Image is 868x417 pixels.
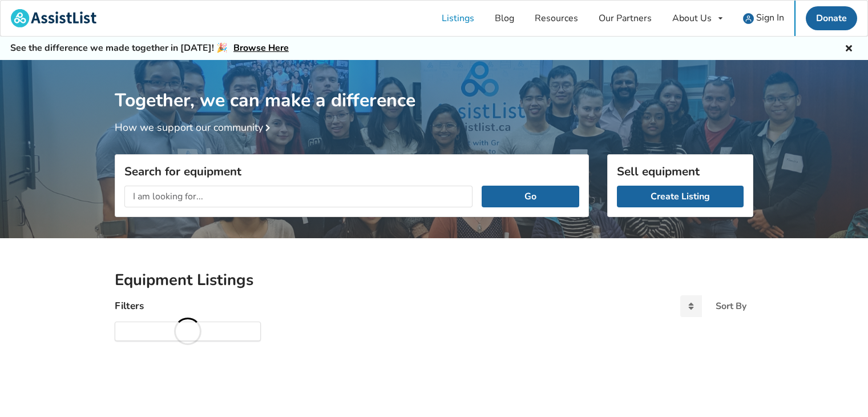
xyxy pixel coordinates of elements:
[756,11,784,24] span: Sign In
[806,6,857,30] a: Donate
[11,9,96,27] img: assistlist-logo
[743,13,754,24] img: user icon
[588,1,662,36] a: Our Partners
[482,186,579,207] button: Go
[716,302,746,311] div: Sort By
[124,186,473,207] input: I am looking for...
[524,1,588,36] a: Resources
[485,1,524,36] a: Blog
[115,121,274,134] a: How we support our community
[115,270,753,290] h2: Equipment Listings
[733,1,794,36] a: user icon Sign In
[233,42,289,54] a: Browse Here
[115,60,753,112] h1: Together, we can make a difference
[672,14,712,23] div: About Us
[617,164,744,179] h3: Sell equipment
[617,186,744,207] a: Create Listing
[10,42,289,54] h5: See the difference we made together in [DATE]! 🎉
[431,1,485,36] a: Listings
[115,299,144,312] h4: Filters
[124,164,579,179] h3: Search for equipment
